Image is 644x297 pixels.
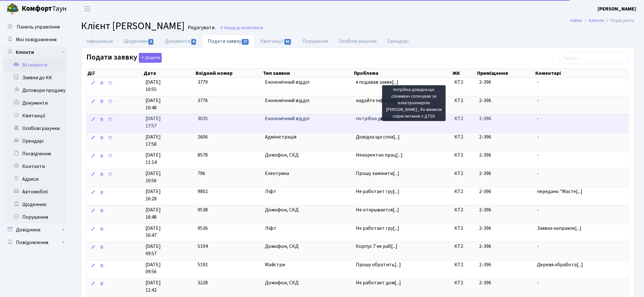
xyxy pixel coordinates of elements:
[382,85,446,121] div: потрібна довідка що споживач сплачував за електроенергію [PERSON_NAME] , бо виникли спірні питанн...
[198,79,208,86] span: 3779
[479,97,491,104] span: 2-396
[537,115,626,122] span: -
[81,35,118,48] a: Інформація
[198,225,208,232] span: 9536
[479,243,491,250] span: 2-396
[265,79,351,86] span: Економічний відділ
[604,17,634,24] li: Редагувати
[159,35,202,48] a: Документи
[146,243,193,257] span: [DATE] 09:57
[146,188,193,203] span: [DATE] 16:28
[81,19,185,33] span: Клієнт [PERSON_NAME]
[255,35,297,48] a: Квитанції
[265,206,351,214] span: Домофон, СКД
[356,225,399,232] span: Не работает гру[...]
[537,170,626,177] span: -
[148,39,153,45] span: 3
[454,243,474,250] span: КТ2
[87,69,143,78] th: Дії
[571,17,582,24] a: Admin
[265,152,351,159] span: Домофон, СКД
[356,97,402,104] span: надайте інформа[...]
[454,261,474,268] span: КТ2
[452,69,477,78] th: ЖК
[356,170,399,177] span: Прошу замінити[...]
[382,35,414,48] a: Орендарі
[479,133,491,140] span: 2-396
[479,170,491,177] span: 2-396
[202,35,255,48] a: Подати заявку
[3,33,67,46] a: Мої повідомлення
[198,206,208,213] span: 9538
[537,206,626,214] span: -
[356,152,403,158] span: Некоректно прац[...]
[297,35,334,48] a: Порушення
[535,69,629,78] th: Коментарі
[198,133,208,140] span: 2606
[146,206,193,221] span: [DATE] 16:48
[3,97,67,109] a: Документи
[356,115,399,122] span: потрібна довідк[...]
[22,3,67,14] span: Таун
[537,225,582,232] span: Заявка направле[...]
[265,133,351,141] span: Адміністрація
[479,79,491,86] span: 2-396
[146,79,193,93] span: [DATE] 10:55
[356,188,399,195] span: Не работает гру[...]
[3,236,67,249] a: Повідомлення
[454,225,474,232] span: КТ2
[86,53,162,63] label: Подати заявку
[79,3,95,14] button: Переключити навігацію
[454,97,474,104] span: КТ2
[146,115,193,130] span: [DATE] 17:57
[356,261,401,268] span: Прошу обратить[...]
[265,170,351,177] span: Електрика
[3,71,67,84] a: Заявки до КК
[146,261,193,276] span: [DATE] 09:56
[22,3,52,14] b: Комфорт
[146,133,193,148] span: [DATE] 17:58
[561,14,644,27] nav: breadcrumb
[479,188,491,195] span: 2-396
[265,261,351,268] span: Майстри
[477,69,535,78] th: Приміщення
[356,206,399,213] span: Не открывается[...]
[265,115,351,122] span: Економічний відділ
[198,115,208,122] span: 3035
[454,206,474,214] span: КТ2
[356,133,400,140] span: Довідка що спла[...]
[16,36,57,43] span: Мої повідомлення
[118,35,159,48] a: Щоденник
[537,133,626,141] span: -
[3,122,67,135] a: Особові рахунки
[146,152,193,166] span: [DATE] 11:14
[3,21,67,33] a: Панель управління
[265,97,351,104] span: Економічний відділ
[334,35,382,48] a: Особові рахунки
[454,79,474,86] span: КТ2
[356,279,401,286] span: Не работает дом[...]
[479,206,491,213] span: 2-396
[356,79,398,86] span: я подавав заявк[...]
[198,279,208,286] span: 3228
[3,59,67,71] a: Всі клієнти
[537,97,626,104] span: -
[598,5,636,12] b: [PERSON_NAME]
[454,133,474,141] span: КТ2
[265,243,351,250] span: Домофон, СКД
[3,109,67,122] a: Квитанції
[3,223,67,236] a: Довідники
[537,188,583,195] span: передано "Масте[...]
[356,243,397,250] span: Корпус 7 не раб[...]
[220,25,263,31] a: Назад до всіхКлієнти
[198,152,208,158] span: 8578
[265,188,351,195] span: Ліфт
[249,25,263,31] span: Клієнти
[479,152,491,158] span: 2-396
[3,211,67,223] a: Порушення
[242,39,249,45] span: 17
[284,39,291,45] span: 81
[3,147,67,160] a: Посвідчення
[3,84,67,97] a: Договори продажу
[195,69,262,78] th: Вхідний номер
